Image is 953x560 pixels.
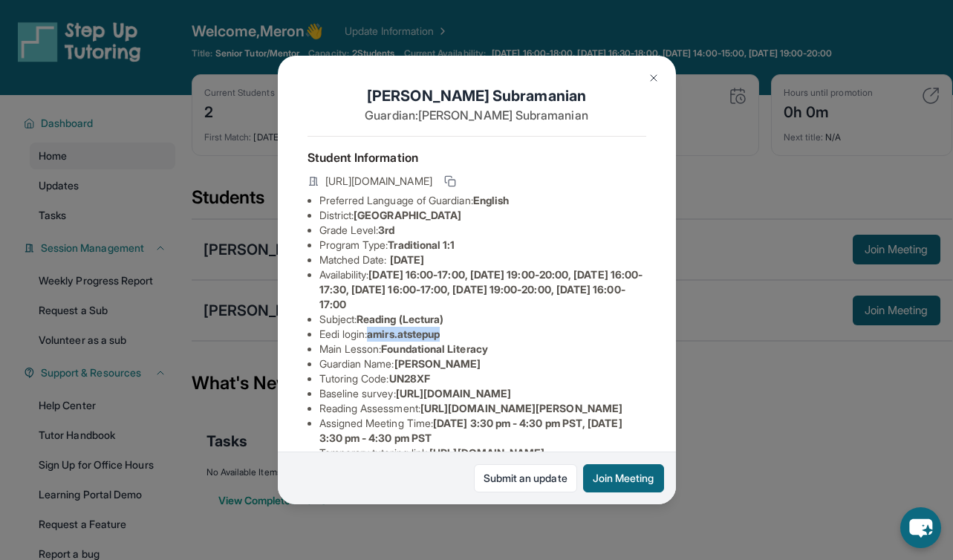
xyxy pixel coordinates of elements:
li: Reading Assessment : [319,401,646,416]
p: Guardian: [PERSON_NAME] Subramanian [308,106,646,124]
button: Join Meeting [583,464,664,492]
span: English [473,194,510,206]
span: Foundational Literacy [381,342,487,355]
span: Traditional 1:1 [388,238,455,251]
li: Temporary tutoring link : [319,446,646,460]
li: Tutoring Code : [319,371,646,386]
h4: Student Information [308,149,646,166]
img: Close Icon [648,72,660,84]
li: District: [319,208,646,223]
span: [GEOGRAPHIC_DATA] [354,209,461,221]
li: Preferred Language of Guardian: [319,193,646,208]
span: [URL][DOMAIN_NAME] [429,446,544,459]
span: [URL][DOMAIN_NAME] [325,174,432,189]
span: Reading (Lectura) [357,313,443,325]
li: Grade Level: [319,223,646,238]
span: [URL][DOMAIN_NAME][PERSON_NAME] [420,402,622,414]
span: [URL][DOMAIN_NAME] [396,387,511,400]
li: Guardian Name : [319,356,646,371]
li: Eedi login : [319,327,646,342]
button: chat-button [900,507,941,548]
span: amirs.atstepup [367,328,440,340]
span: [DATE] [390,253,424,266]
span: [DATE] 16:00-17:00, [DATE] 19:00-20:00, [DATE] 16:00-17:30, [DATE] 16:00-17:00, [DATE] 19:00-20:0... [319,268,643,310]
a: Submit an update [474,464,577,492]
h1: [PERSON_NAME] Subramanian [308,85,646,106]
span: [PERSON_NAME] [394,357,481,370]
li: Program Type: [319,238,646,253]
li: Main Lesson : [319,342,646,356]
span: [DATE] 3:30 pm - 4:30 pm PST, [DATE] 3:30 pm - 4:30 pm PST [319,417,622,444]
li: Availability: [319,267,646,312]
button: Copy link [441,172,459,190]
li: Subject : [319,312,646,327]
span: 3rd [378,224,394,236]
li: Baseline survey : [319,386,646,401]
li: Matched Date: [319,253,646,267]
li: Assigned Meeting Time : [319,416,646,446]
span: UN28XF [389,372,430,385]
